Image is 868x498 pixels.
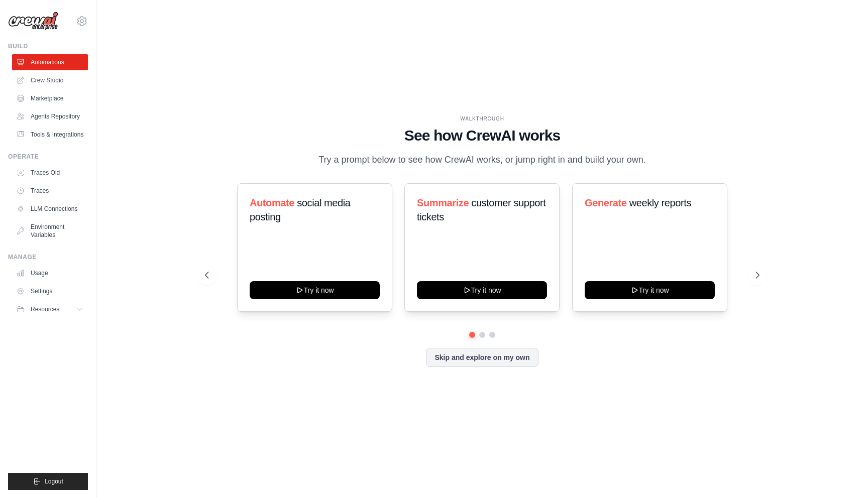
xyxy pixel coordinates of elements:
[12,127,88,143] a: Tools & Integrations
[12,72,88,88] a: Crew Studio
[31,305,59,313] span: Resources
[8,153,88,161] div: Operate
[426,348,538,367] button: Skip and explore on my own
[205,127,759,145] h1: See how CrewAI works
[12,90,88,106] a: Marketplace
[12,183,88,199] a: Traces
[250,281,380,299] button: Try it now
[250,197,294,208] span: Automate
[12,108,88,125] a: Agents Repository
[12,54,88,70] a: Automations
[12,283,88,299] a: Settings
[8,12,58,31] img: Logo
[12,201,88,217] a: LLM Connections
[12,301,88,317] button: Resources
[45,477,63,485] span: Logout
[12,165,88,181] a: Traces Old
[12,265,88,281] a: Usage
[313,153,651,167] p: Try a prompt below to see how CrewAI works, or jump right in and build your own.
[417,281,547,299] button: Try it now
[585,281,715,299] button: Try it now
[205,115,759,122] div: WALKTHROUGH
[417,197,469,208] span: Summarize
[629,197,691,208] span: weekly reports
[8,42,88,50] div: Build
[8,253,88,261] div: Manage
[417,197,546,222] span: customer support tickets
[585,197,627,208] span: Generate
[8,473,88,490] button: Logout
[12,219,88,243] a: Environment Variables
[250,197,351,222] span: social media posting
